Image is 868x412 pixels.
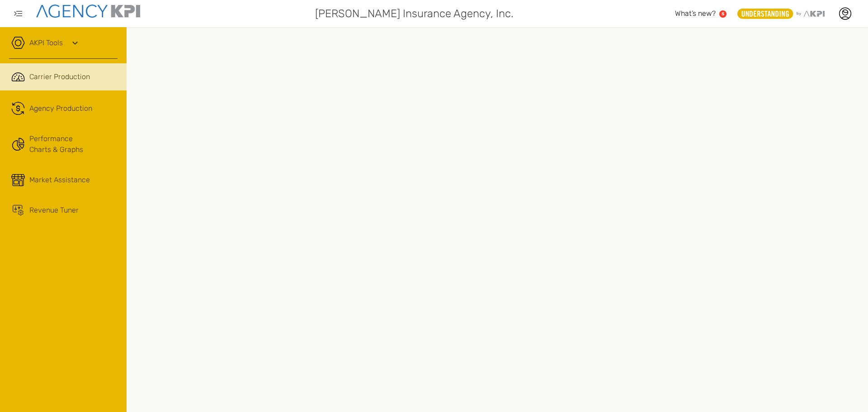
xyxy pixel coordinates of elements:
[29,205,79,216] div: Revenue Tuner
[29,103,92,114] div: Agency Production
[29,71,90,82] span: Carrier Production
[29,38,63,48] a: AKPI Tools
[315,5,514,22] span: [PERSON_NAME] Insurance Agency, Inc.
[36,5,140,18] img: agencykpi-logo-550x69-2d9e3fa8.png
[719,10,726,18] a: 5
[675,9,716,18] span: What’s new?
[722,11,724,16] text: 5
[29,175,90,185] div: Market Assistance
